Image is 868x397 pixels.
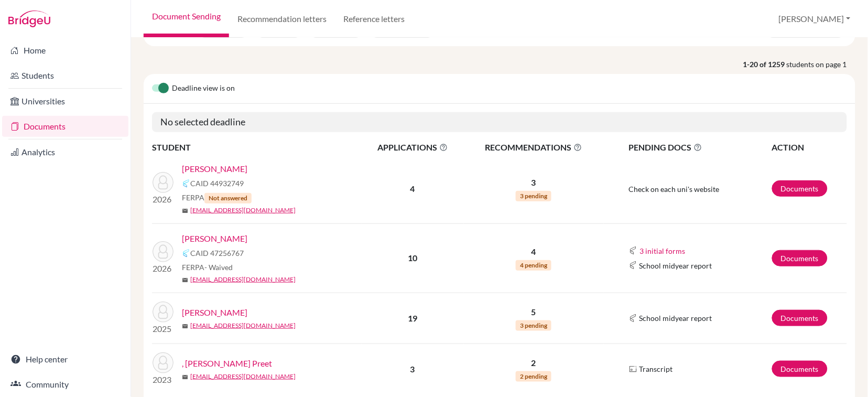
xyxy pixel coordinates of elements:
[639,260,712,271] span: School midyear report
[774,9,855,29] button: [PERSON_NAME]
[772,361,828,377] a: Documents
[153,323,173,335] p: 2025
[2,91,128,112] a: Universities
[772,180,828,197] a: Documents
[516,320,551,331] span: 3 pending
[362,141,463,154] span: APPLICATIONS
[516,260,551,271] span: 4 pending
[639,363,673,374] span: Transcript
[2,349,128,370] a: Help center
[190,321,296,330] a: [EMAIL_ADDRESS][DOMAIN_NAME]
[408,253,417,263] b: 10
[2,65,128,86] a: Students
[629,314,637,323] img: Common App logo
[639,313,712,324] span: School midyear report
[464,357,603,369] p: 2
[190,372,296,381] a: [EMAIL_ADDRESS][DOMAIN_NAME]
[190,275,296,284] a: [EMAIL_ADDRESS][DOMAIN_NAME]
[410,184,415,194] b: 4
[743,59,787,70] strong: 1-20 of 1259
[190,178,244,189] span: CAID 44932749
[182,262,233,273] span: FERPA
[182,232,247,245] a: [PERSON_NAME]
[182,277,188,283] span: mail
[182,163,247,175] a: [PERSON_NAME]
[2,374,128,395] a: Community
[172,82,235,95] span: Deadline view is on
[153,352,173,373] img: , Mehak Preet
[516,191,551,201] span: 3 pending
[629,185,720,194] span: Check on each uni's website
[153,302,173,323] img: Dhillon, Noor
[190,206,296,215] a: [EMAIL_ADDRESS][DOMAIN_NAME]
[153,241,173,262] img: Chaudhry, Kiruba
[182,306,247,319] a: [PERSON_NAME]
[629,261,637,270] img: Common App logo
[182,249,190,257] img: Common App logo
[182,179,190,188] img: Common App logo
[464,245,603,258] p: 4
[153,262,173,275] p: 2026
[464,176,603,189] p: 3
[204,263,233,272] span: - Waived
[629,246,637,255] img: Common App logo
[410,364,415,374] b: 3
[639,245,686,257] button: 3 initial forms
[772,141,847,154] th: ACTION
[204,193,252,203] span: Not answered
[153,373,173,386] p: 2023
[408,313,417,323] b: 19
[182,208,188,214] span: mail
[464,141,603,154] span: RECOMMENDATIONS
[629,141,771,154] span: PENDING DOCS
[182,357,272,370] a: , [PERSON_NAME] Preet
[629,365,637,373] img: Parchments logo
[153,193,173,206] p: 2026
[2,40,128,61] a: Home
[2,116,128,137] a: Documents
[772,250,828,266] a: Documents
[8,10,50,27] img: Bridge-U
[772,310,828,326] a: Documents
[153,172,173,193] img: Agrawal, Saanvi
[182,374,188,380] span: mail
[152,141,362,154] th: STUDENT
[190,248,244,259] span: CAID 47256767
[464,306,603,318] p: 5
[516,371,551,382] span: 2 pending
[182,323,188,329] span: mail
[787,59,855,70] span: students on page 1
[2,142,128,163] a: Analytics
[152,112,847,132] h5: No selected deadline
[182,192,252,203] span: FERPA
